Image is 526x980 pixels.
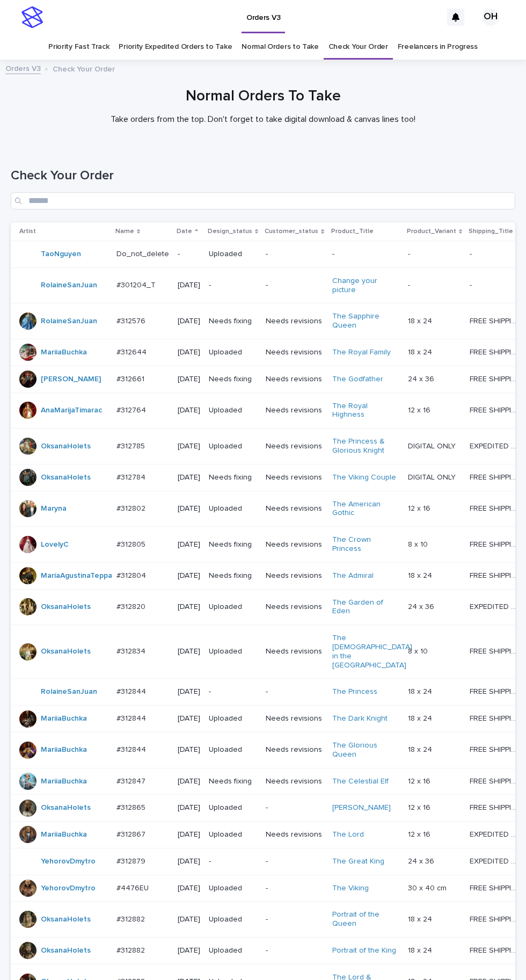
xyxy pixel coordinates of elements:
div: OH [482,9,499,26]
p: - [266,946,323,955]
p: 18 x 24 [408,913,434,924]
p: 12 x 16 [408,775,433,786]
a: Portrait of the King [332,946,396,955]
p: #301204_T [116,279,158,290]
p: DIGITAL ONLY [408,440,458,451]
p: #312882 [116,944,147,955]
p: [DATE] [178,777,200,786]
a: MariaAgustinaTeppa [41,571,112,580]
p: Uploaded [209,830,257,839]
p: [DATE] [178,504,200,513]
a: MariiaBuchka [41,348,87,357]
p: [DATE] [178,281,200,290]
img: stacker-logo-s-only.png [21,6,43,28]
p: #312805 [116,538,148,549]
p: - [408,279,412,290]
p: Uploaded [209,946,257,955]
p: Needs revisions [266,714,323,723]
p: Uploaded [209,647,257,656]
a: The Princess & Glorious Knight [332,437,399,455]
p: FREE SHIPPING - preview in 1-2 business days, after your approval delivery will take 5-10 b.d. [470,373,521,384]
p: FREE SHIPPING - preview in 1-2 business days, after your approval delivery will take 5-10 b.d. [470,346,521,357]
p: #312879 [116,855,148,866]
a: RolaineSanJuan [41,687,97,696]
p: 18 x 24 [408,346,434,357]
p: 8 x 10 [408,645,430,656]
p: Needs revisions [266,375,323,384]
p: - [209,687,257,696]
p: Needs revisions [266,317,323,326]
p: EXPEDITED SHIPPING - preview in 1 business day; delivery up to 5 business days after your approval. [470,855,521,866]
p: 18 x 24 [408,712,434,723]
a: OksanaHolets [41,647,91,656]
p: Date [177,226,192,237]
p: - [266,884,323,893]
p: Uploaded [209,348,257,357]
p: #312764 [116,404,148,415]
a: MariiaBuchka [41,745,87,754]
a: [PERSON_NAME] [41,375,101,384]
p: FREE SHIPPING - preview in 1-2 business days, after your approval delivery will take 5-10 b.d. [470,801,521,812]
a: The [DEMOGRAPHIC_DATA] in the [GEOGRAPHIC_DATA] [332,634,412,670]
p: Needs revisions [266,571,323,580]
p: #312847 [116,775,148,786]
a: Freelancers in Progress [398,34,478,60]
p: [DATE] [178,602,200,612]
p: - [470,248,474,259]
a: TaoNguyen [41,250,81,259]
p: Customer_status [265,226,318,237]
p: [DATE] [178,571,200,580]
p: Needs fixing [209,571,257,580]
p: [DATE] [178,540,200,549]
div: Search [11,192,515,209]
a: The Glorious Queen [332,741,399,759]
p: - [266,857,323,866]
p: FREE SHIPPING - preview in 1-2 business days, after your approval delivery will take 5-10 b.d. [470,913,521,924]
a: RolaineSanJuan [41,281,97,290]
a: Priority Expedited Orders to Take [119,34,232,60]
p: FREE SHIPPING - preview in 1-2 business days, after your approval delivery will take 5-10 b.d. [470,404,521,415]
p: FREE SHIPPING - preview in 1-2 business days, after your approval delivery will take 6-10 busines... [470,882,521,893]
p: [DATE] [178,687,200,696]
p: Needs fixing [209,473,257,482]
a: The American Gothic [332,500,399,518]
p: [DATE] [178,647,200,656]
a: The Lord [332,830,364,839]
a: The Garden of Eden [332,598,399,616]
a: MariiaBuchka [41,777,87,786]
p: Needs fixing [209,317,257,326]
a: OksanaHolets [41,442,91,451]
p: #4476EU [116,882,151,893]
a: The Sapphire Queen [332,312,399,330]
p: Uploaded [209,406,257,415]
p: [DATE] [178,317,200,326]
p: FREE SHIPPING - preview in 1-2 business days, after your approval delivery will take 5-10 b.d. [470,712,521,723]
p: - [209,281,257,290]
p: - [266,687,323,696]
p: FREE SHIPPING - preview in 1-2 business days, after your approval delivery will take 5-10 b.d. [470,538,521,549]
p: Needs revisions [266,348,323,357]
p: Needs revisions [266,830,323,839]
p: 18 x 24 [408,743,434,754]
a: The Godfather [332,375,383,384]
p: #312784 [116,471,148,482]
p: 12 x 16 [408,801,433,812]
a: OksanaHolets [41,473,91,482]
a: Maryna [41,504,67,513]
a: RolaineSanJuan [41,317,97,326]
p: [DATE] [178,946,200,955]
p: #312661 [116,373,147,384]
p: 18 x 24 [408,685,434,696]
p: Needs revisions [266,647,323,656]
p: [DATE] [178,857,200,866]
p: 18 x 24 [408,944,434,955]
p: FREE SHIPPING - preview in 1-2 business days, after your approval delivery will take 5-10 b.d. [470,685,521,696]
a: Portrait of the Queen [332,910,399,928]
p: Needs fixing [209,375,257,384]
p: FREE SHIPPING - preview in 1-2 business days, after your approval delivery will take 5-10 b.d. [470,775,521,786]
a: The Dark Knight [332,714,388,723]
a: The Great King [332,857,384,866]
p: Uploaded [209,915,257,924]
p: - [470,279,474,290]
p: #312576 [116,315,148,326]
